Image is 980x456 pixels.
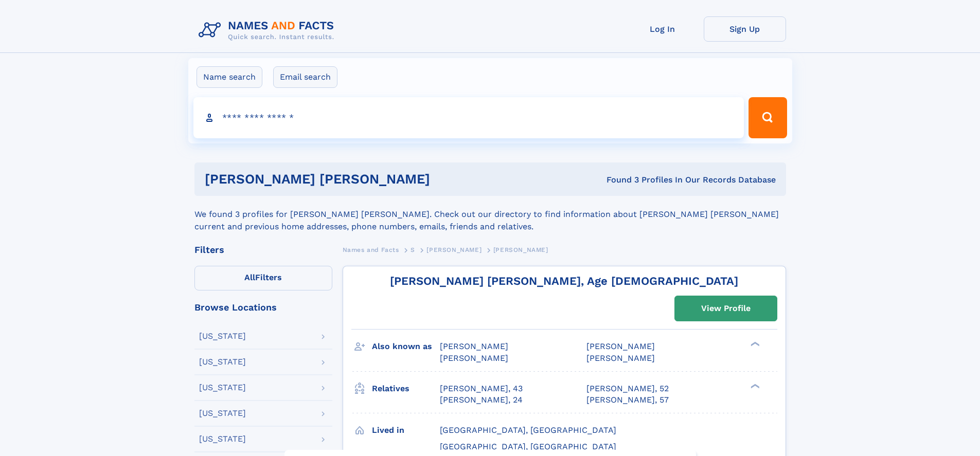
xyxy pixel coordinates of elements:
[749,97,787,138] button: Search Button
[199,332,246,340] div: [US_STATE]
[205,173,519,186] h1: [PERSON_NAME] [PERSON_NAME]
[244,272,255,282] span: All
[440,341,508,351] span: [PERSON_NAME]
[586,394,669,406] a: [PERSON_NAME], 57
[273,66,337,88] label: Email search
[426,246,482,253] span: [PERSON_NAME]
[343,243,399,256] a: Names and Facts
[194,245,332,254] div: Filters
[704,16,786,42] a: Sign Up
[701,297,751,320] div: View Profile
[199,435,246,443] div: [US_STATE]
[518,174,776,186] div: Found 3 Profiles In Our Records Database
[194,196,786,233] div: We found 3 profiles for [PERSON_NAME] [PERSON_NAME]. Check out our directory to find information ...
[440,442,616,451] span: [GEOGRAPHIC_DATA], [GEOGRAPHIC_DATA]
[586,383,669,394] a: [PERSON_NAME], 52
[748,382,760,389] div: ❯
[586,341,655,351] span: [PERSON_NAME]
[199,358,246,366] div: [US_STATE]
[440,353,508,363] span: [PERSON_NAME]
[199,409,246,417] div: [US_STATE]
[194,266,332,290] label: Filters
[197,66,262,88] label: Name search
[675,296,777,321] a: View Profile
[440,394,523,406] a: [PERSON_NAME], 24
[493,246,548,253] span: [PERSON_NAME]
[440,425,616,435] span: [GEOGRAPHIC_DATA], [GEOGRAPHIC_DATA]
[586,353,655,363] span: [PERSON_NAME]
[621,16,704,42] a: Log In
[426,243,482,256] a: [PERSON_NAME]
[193,97,744,138] input: search input
[411,246,415,253] span: S
[440,383,523,394] a: [PERSON_NAME], 43
[199,384,246,392] div: [US_STATE]
[390,275,738,287] a: [PERSON_NAME] [PERSON_NAME], Age [DEMOGRAPHIC_DATA]
[372,422,440,439] h3: Lived in
[411,243,415,256] a: S
[194,16,343,44] img: Logo Names and Facts
[372,338,440,355] h3: Also known as
[194,303,332,312] div: Browse Locations
[372,380,440,397] h3: Relatives
[748,341,760,348] div: ❯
